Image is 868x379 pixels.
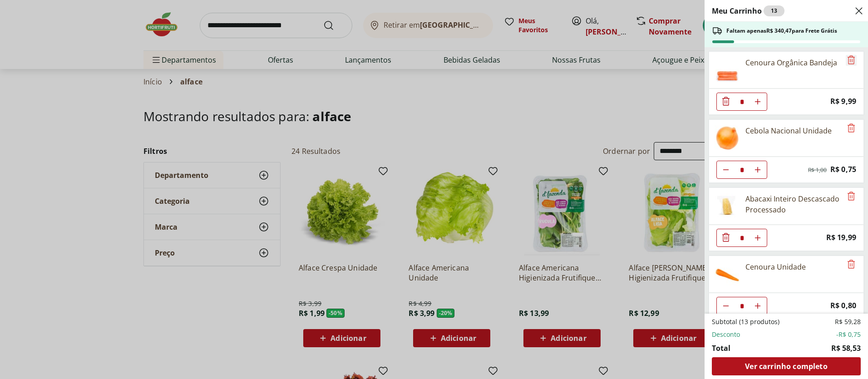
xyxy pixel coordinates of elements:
span: R$ 0,80 [830,300,856,312]
span: Subtotal (13 produtos) [712,317,779,326]
span: R$ 0,75 [830,163,856,176]
div: Cenoura Unidade [745,261,806,272]
button: Diminuir Quantidade [717,297,735,315]
img: Cenoura Unidade [715,261,740,287]
span: Ver carrinho completo [745,363,827,370]
span: R$ 59,28 [835,317,861,326]
div: Abacaxi Inteiro Descascado Processado [745,193,842,215]
input: Quantidade Atual [735,161,749,178]
span: R$ 19,99 [826,231,856,244]
input: Quantidade Atual [735,229,749,246]
span: R$ 58,53 [831,343,861,354]
button: Remove [846,123,857,134]
a: Ver carrinho completo [712,357,861,375]
button: Remove [846,55,857,66]
input: Quantidade Atual [735,297,749,315]
span: Total [712,343,730,354]
div: Cenoura Orgânica Bandeja [745,57,837,68]
button: Aumentar Quantidade [749,297,767,315]
h2: Meu Carrinho [712,5,784,16]
img: Abacaxi Inteiro Descascado Processado [715,193,740,219]
button: Diminuir Quantidade [717,229,735,247]
button: Remove [846,259,857,270]
div: 13 [764,5,784,16]
span: R$ 1,00 [808,167,827,174]
button: Remove [846,191,857,202]
img: Cebola Nacional Unidade [715,125,740,151]
button: Diminuir Quantidade [717,93,735,111]
button: Aumentar Quantidade [749,93,767,111]
img: Principal [715,57,740,83]
input: Quantidade Atual [735,93,749,110]
button: Aumentar Quantidade [749,161,767,179]
span: Desconto [712,330,740,339]
button: Diminuir Quantidade [717,161,735,179]
span: Faltam apenas R$ 340,47 para Frete Grátis [726,27,837,34]
span: R$ 9,99 [830,95,856,108]
div: Cebola Nacional Unidade [745,125,832,136]
button: Aumentar Quantidade [749,229,767,247]
span: -R$ 0,75 [836,330,861,339]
